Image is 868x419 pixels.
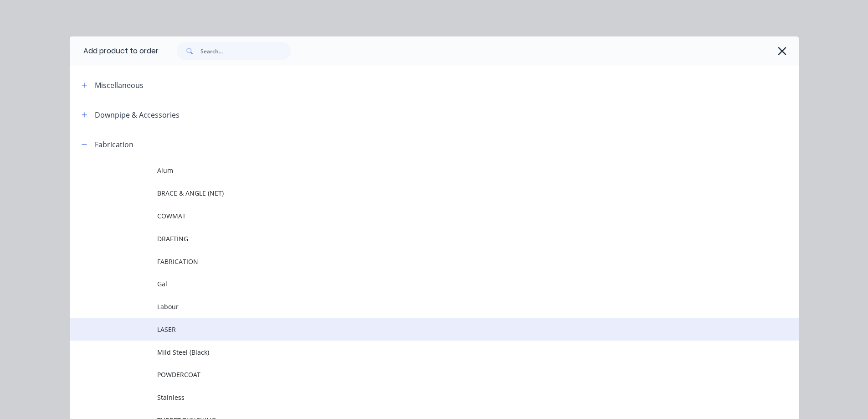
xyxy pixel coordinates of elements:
span: FABRICATION [157,257,670,266]
span: BRACE & ANGLE (NET) [157,188,670,198]
span: POWDERCOAT [157,370,670,379]
span: Labour [157,302,670,311]
span: Alum [157,166,670,175]
span: Mild Steel (Black) [157,347,670,357]
span: Gal [157,279,670,289]
input: Search... [200,42,291,60]
span: LASER [157,325,670,334]
div: Downpipe & Accessories [95,109,180,120]
div: Fabrication [95,139,134,150]
div: Miscellaneous [95,80,144,91]
span: DRAFTING [157,234,670,243]
span: COWMAT [157,211,670,221]
div: Add product to order [70,36,159,66]
span: Stainless [157,393,670,402]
